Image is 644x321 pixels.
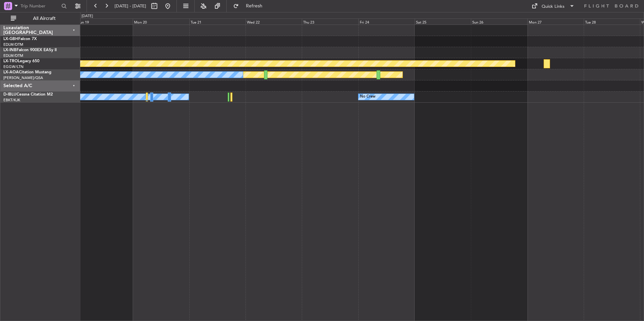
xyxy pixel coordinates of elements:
a: LX-GBHFalcon 7X [3,37,37,41]
a: [PERSON_NAME]/QSA [3,75,43,80]
div: Quick Links [542,3,565,10]
span: LX-GBH [3,37,18,41]
a: EGGW/LTN [3,64,24,69]
div: Sat 25 [415,19,471,25]
div: Tue 21 [189,19,246,25]
button: All Aircraft [7,13,73,24]
span: LX-AOA [3,70,19,74]
span: All Aircraft [18,16,71,21]
span: LX-TRO [3,59,18,63]
a: EDLW/DTM [3,42,23,47]
div: Sun 19 [76,19,133,25]
span: Refresh [240,4,268,8]
div: Sun 26 [471,19,527,25]
a: D-IBLUCessna Citation M2 [3,93,53,97]
div: No Crew [360,92,376,102]
div: Mon 20 [133,19,189,25]
a: LX-INBFalcon 900EX EASy II [3,48,57,52]
div: Mon 27 [527,19,584,25]
a: EBKT/KJK [3,98,20,103]
button: Quick Links [528,1,578,11]
a: LX-TROLegacy 650 [3,59,39,63]
a: LX-AOACitation Mustang [3,70,52,74]
div: Tue 28 [584,19,640,25]
div: Wed 22 [246,19,302,25]
a: EDLW/DTM [3,53,23,58]
div: Thu 23 [302,19,358,25]
div: Fri 24 [358,19,415,25]
span: [DATE] - [DATE] [115,3,146,9]
button: Refresh [230,1,270,11]
span: LX-INB [3,48,17,52]
span: D-IBLU [3,93,17,97]
div: [DATE] [82,13,93,19]
input: Trip Number [21,1,59,11]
